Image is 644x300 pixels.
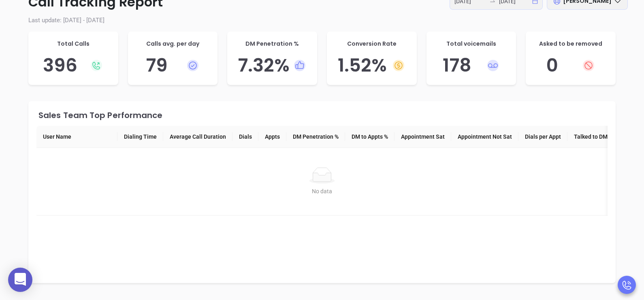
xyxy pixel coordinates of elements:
[36,126,117,148] th: User Name
[534,55,608,76] h5: 0
[534,40,608,48] p: Asked to be removed
[36,55,110,76] h5: 396
[451,126,518,148] th: Appointment Not Sat
[335,40,409,48] p: Conversion Rate
[395,126,451,148] th: Appointment Sat
[567,126,614,148] th: Talked to DM
[286,126,345,148] th: DM Penetration %
[335,55,409,76] h5: 1.52 %
[163,126,232,148] th: Average Call Duration
[36,40,110,48] p: Total Calls
[258,126,286,148] th: Appts
[235,55,309,76] h5: 7.32 %
[16,16,628,25] p: Last update: [DATE] - [DATE]
[232,126,258,148] th: Dials
[136,55,210,76] h5: 79
[235,40,309,48] p: DM Penetration %
[435,40,508,48] p: Total voicemails
[136,40,210,48] p: Calls avg. per day
[435,55,508,76] h5: 178
[38,111,608,119] div: Sales Team Top Performance
[117,126,163,148] th: Dialing Time
[46,187,598,196] div: No data
[345,126,395,148] th: DM to Appts %
[518,126,567,148] th: Dials per Appt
